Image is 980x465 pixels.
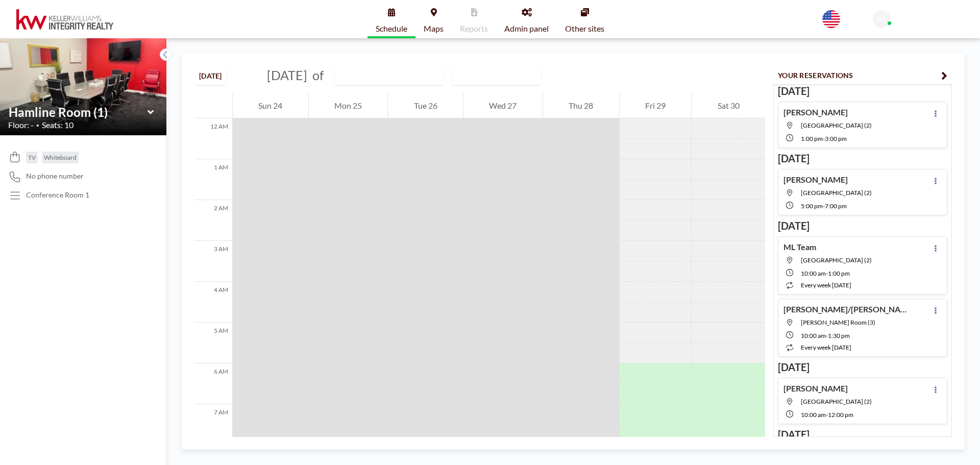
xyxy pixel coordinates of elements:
span: 1:00 PM [801,135,823,142]
h3: [DATE] [778,85,947,97]
div: 7 AM [194,404,232,445]
input: Search for option [513,69,524,82]
h3: [DATE] [778,152,947,165]
div: Tue 26 [388,93,463,118]
span: every week [DATE] [801,281,851,289]
span: every week [DATE] [801,344,851,351]
span: 10:00 AM [801,270,826,277]
div: Wed 27 [463,93,543,118]
img: organization-logo [16,9,113,30]
span: KF [877,15,887,24]
div: 5 AM [194,323,232,363]
span: Admin panel [504,25,549,33]
span: 10:00 AM [801,332,826,339]
span: - [826,332,828,339]
span: Lexington Room (2) [801,189,872,197]
span: 5:00 PM [801,202,823,210]
p: Conference Room 1 [26,190,89,200]
h3: [DATE] [778,428,947,441]
span: Lexington Room (2) [801,398,872,405]
span: - [826,411,828,419]
button: [DATE] [194,67,227,85]
div: 6 AM [194,363,232,404]
span: Schedule [376,25,407,33]
span: Other sites [565,25,604,33]
div: 1 AM [194,159,232,200]
span: 12:00 PM [828,411,853,419]
span: - [823,135,825,142]
span: Admin [895,20,913,28]
div: Thu 28 [543,93,619,118]
input: Hamline Room (1) [335,67,433,84]
span: Maps [424,25,444,33]
span: Lexington Room (2) [801,256,872,264]
div: 3 AM [194,241,232,282]
h4: ML Team [783,242,816,252]
span: 1:30 PM [828,332,850,339]
span: - [823,202,825,210]
span: 3:00 PM [825,135,847,142]
input: Hamline Room (1) [9,105,148,119]
span: Reports [460,25,488,33]
h3: [DATE] [778,219,947,232]
span: TV [28,154,36,161]
span: - [826,270,828,277]
span: Floor: - [8,120,34,130]
span: • [36,122,39,129]
span: 7:00 PM [825,202,847,210]
h4: [PERSON_NAME] [783,383,848,394]
div: Sun 24 [233,93,308,118]
span: of [312,67,324,83]
h4: [PERSON_NAME] [783,107,848,117]
div: 2 AM [194,200,232,241]
div: 4 AM [194,282,232,323]
div: Fri 29 [620,93,692,118]
span: Lexington Room (2) [801,121,872,129]
div: 12 AM [194,118,232,159]
span: KWIR Front Desk [895,11,951,20]
div: Mon 25 [309,93,388,118]
span: WEEKLY VIEW [454,69,512,82]
span: Whiteboard [44,154,77,161]
span: 1:00 PM [828,270,850,277]
div: Sat 30 [692,93,765,118]
button: YOUR RESERVATIONS [773,66,952,84]
h4: [PERSON_NAME]/[PERSON_NAME] [783,304,911,314]
span: [DATE] [267,67,307,83]
h3: [DATE] [778,361,947,374]
h4: [PERSON_NAME] [783,175,848,185]
span: Seats: 10 [42,120,73,130]
span: No phone number [26,172,84,181]
div: Search for option [452,67,541,84]
span: Snelling Room (3) [801,319,875,326]
span: 10:00 AM [801,411,826,419]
